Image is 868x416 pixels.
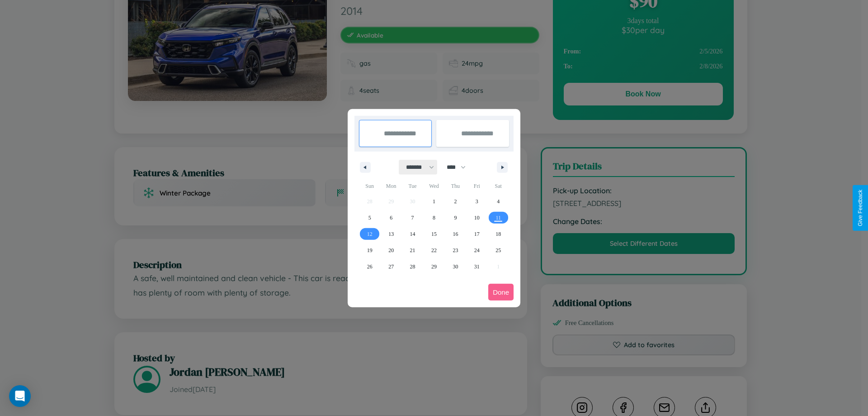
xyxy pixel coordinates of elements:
button: 25 [488,242,509,258]
span: 1 [433,193,435,210]
span: Wed [423,179,444,193]
button: 3 [466,193,487,210]
span: 26 [367,258,373,275]
span: 22 [431,242,437,258]
span: 30 [453,258,458,275]
button: 14 [402,226,423,242]
button: 10 [466,210,487,226]
span: 21 [410,242,415,258]
span: 20 [388,242,394,258]
button: 31 [466,258,487,275]
span: 12 [367,226,373,242]
span: 31 [474,258,480,275]
span: 10 [474,210,480,226]
span: 11 [495,210,501,226]
span: 19 [367,242,373,258]
button: 20 [380,242,401,258]
span: 8 [433,210,435,226]
button: Done [488,284,514,301]
span: 24 [474,242,480,258]
button: 30 [445,258,466,275]
button: 15 [423,226,444,242]
span: 23 [453,242,458,258]
span: Tue [402,179,423,193]
span: 16 [453,226,458,242]
span: Mon [380,179,401,193]
button: 28 [402,258,423,275]
button: 5 [359,210,380,226]
span: 7 [411,210,414,226]
button: 29 [423,258,444,275]
button: 16 [445,226,466,242]
button: 13 [380,226,401,242]
button: 24 [466,242,487,258]
span: Thu [445,179,466,193]
span: 6 [390,210,392,226]
span: Fri [466,179,487,193]
button: 19 [359,242,380,258]
div: Give Feedback [857,190,863,226]
span: 17 [474,226,480,242]
button: 12 [359,226,380,242]
span: 13 [388,226,394,242]
span: 3 [476,193,478,210]
span: 14 [410,226,415,242]
button: 27 [380,258,401,275]
button: 6 [380,210,401,226]
button: 7 [402,210,423,226]
button: 23 [445,242,466,258]
div: Open Intercom Messenger [9,385,31,407]
span: 27 [388,258,394,275]
button: 1 [423,193,444,210]
button: 22 [423,242,444,258]
button: 11 [488,210,509,226]
button: 21 [402,242,423,258]
span: 5 [368,210,371,226]
button: 8 [423,210,444,226]
span: 25 [495,242,501,258]
button: 4 [488,193,509,210]
span: Sun [359,179,380,193]
span: 9 [454,210,457,226]
button: 9 [445,210,466,226]
span: Sat [488,179,509,193]
button: 2 [445,193,466,210]
button: 17 [466,226,487,242]
button: 26 [359,258,380,275]
span: 15 [431,226,437,242]
span: 4 [497,193,500,210]
button: 18 [488,226,509,242]
span: 29 [431,258,437,275]
span: 18 [495,226,501,242]
span: 28 [410,258,415,275]
span: 2 [454,193,457,210]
